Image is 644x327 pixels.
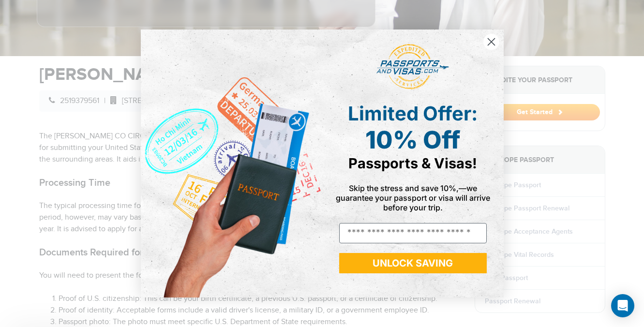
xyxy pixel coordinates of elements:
[611,294,634,317] div: Open Intercom Messenger
[483,33,500,50] button: Close dialog
[336,183,490,212] span: Skip the stress and save 10%,—we guarantee your passport or visa will arrive before your trip.
[348,102,478,125] span: Limited Offer:
[339,253,487,273] button: UNLOCK SAVING
[365,125,460,154] span: 10% Off
[141,30,322,297] img: de9cda0d-0715-46ca-9a25-073762a91ba7.png
[376,44,449,89] img: passports and visas
[348,155,477,172] span: Passports & Visas!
